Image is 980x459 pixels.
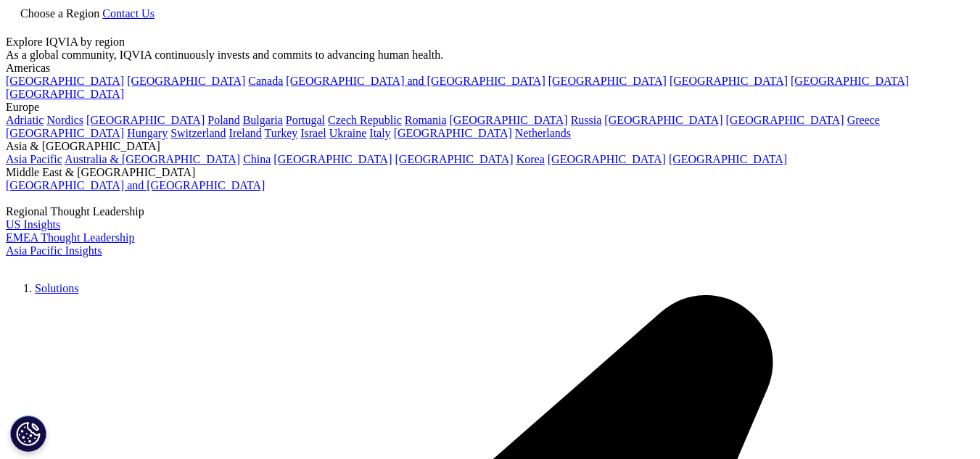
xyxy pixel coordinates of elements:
[243,114,283,126] a: Bulgaria
[6,62,974,75] div: Americas
[548,153,666,165] a: [GEOGRAPHIC_DATA]
[6,127,124,139] a: [GEOGRAPHIC_DATA]
[329,127,367,139] a: Ukraine
[6,218,60,231] a: US Insights
[516,153,545,165] a: Korea
[170,127,226,139] a: Switzerland
[127,75,245,87] a: [GEOGRAPHIC_DATA]
[6,153,62,165] a: Asia Pacific
[548,75,667,87] a: [GEOGRAPHIC_DATA]
[394,127,512,139] a: [GEOGRAPHIC_DATA]
[286,114,325,126] a: Portugal
[286,75,545,87] a: [GEOGRAPHIC_DATA] and [GEOGRAPHIC_DATA]
[46,114,83,126] a: Nordics
[6,205,974,218] div: Regional Thought Leadership
[571,114,602,126] a: Russia
[369,127,390,139] a: Italy
[328,114,402,126] a: Czech Republic
[300,127,326,139] a: Israel
[6,88,124,100] a: [GEOGRAPHIC_DATA]
[791,75,909,87] a: [GEOGRAPHIC_DATA]
[6,231,134,244] a: EMEA Thought Leadership
[273,153,392,165] a: [GEOGRAPHIC_DATA]
[670,75,788,87] a: [GEOGRAPHIC_DATA]
[102,7,155,20] a: Contact Us
[6,114,44,126] a: Adriatic
[243,153,271,165] a: China
[6,101,974,114] div: Europe
[669,153,787,165] a: [GEOGRAPHIC_DATA]
[515,127,571,139] a: Netherlands
[726,114,844,126] a: [GEOGRAPHIC_DATA]
[35,282,78,294] a: Solutions
[6,75,124,87] a: [GEOGRAPHIC_DATA]
[65,153,240,165] a: Australia & [GEOGRAPHIC_DATA]
[6,49,974,62] div: As a global community, IQVIA continuously invests and commits to advancing human health.
[405,114,447,126] a: Romania
[6,244,102,257] a: Asia Pacific Insights
[6,36,974,49] div: Explore IQVIA by region
[248,75,283,87] a: Canada
[6,166,974,179] div: Middle East & [GEOGRAPHIC_DATA]
[127,127,168,139] a: Hungary
[20,7,99,20] span: Choose a Region
[6,179,265,191] a: [GEOGRAPHIC_DATA] and [GEOGRAPHIC_DATA]
[265,127,298,139] a: Turkey
[207,114,239,126] a: Poland
[847,114,880,126] a: Greece
[450,114,568,126] a: [GEOGRAPHIC_DATA]
[229,127,262,139] a: Ireland
[86,114,205,126] a: [GEOGRAPHIC_DATA]
[6,140,974,153] div: Asia & [GEOGRAPHIC_DATA]
[10,415,46,452] button: Cookie Settings
[395,153,514,165] a: [GEOGRAPHIC_DATA]
[604,114,722,126] a: [GEOGRAPHIC_DATA]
